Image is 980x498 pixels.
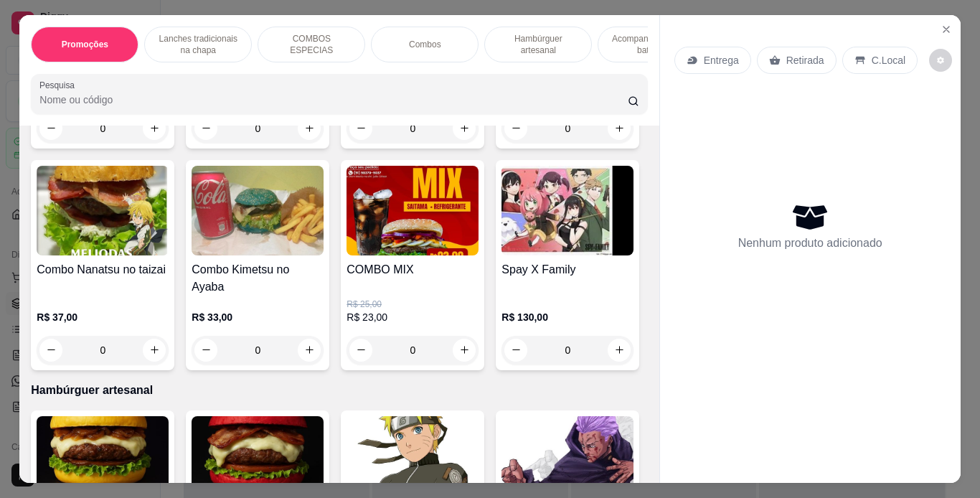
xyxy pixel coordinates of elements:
[929,49,952,72] button: decrease-product-quantity
[347,166,479,255] img: product-image
[192,261,324,296] h4: Combo Kimetsu no Ayaba
[39,79,80,91] label: Pesquisa
[738,235,882,252] p: Nenhum produto adicionado
[409,39,441,50] p: Combos
[786,53,824,67] p: Retirada
[62,39,108,50] p: Promoções
[610,33,693,56] p: Acompanhamentos ( batata )
[935,18,958,41] button: Close
[496,33,580,56] p: Hambúrguer artesanal
[501,166,633,255] img: product-image
[37,310,169,324] p: R$ 37,00
[39,93,628,107] input: Pesquisa
[704,53,739,67] p: Entrega
[192,310,324,324] p: R$ 33,00
[872,53,905,67] p: C.Local
[37,166,169,255] img: product-image
[37,261,169,278] h4: Combo Nanatsu no taizai
[156,33,240,56] p: Lanches tradicionais na chapa
[192,166,324,255] img: product-image
[31,382,647,399] p: Hambúrguer artesanal
[347,261,479,278] h4: COMBO MIX
[270,33,353,56] p: COMBOS ESPECIAS
[347,299,479,310] p: R$ 25,00
[501,261,633,278] h4: Spay X Family
[501,310,633,324] p: R$ 130,00
[347,310,479,324] p: R$ 23,00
